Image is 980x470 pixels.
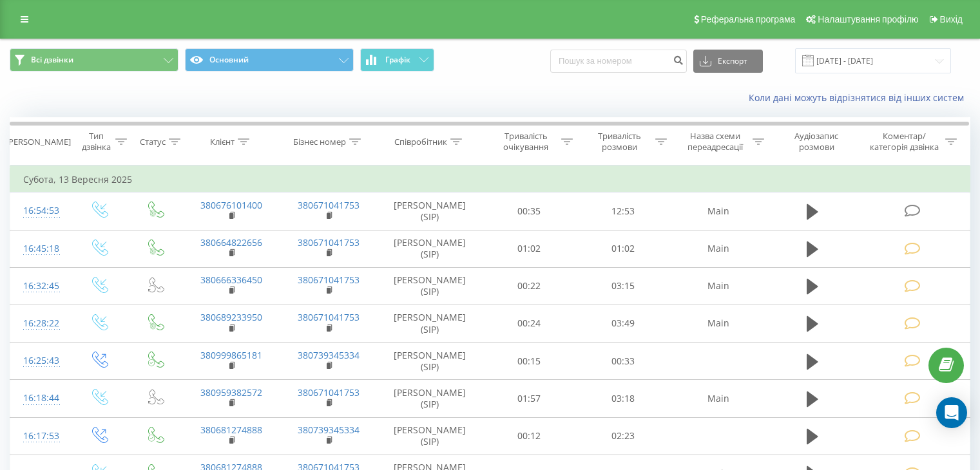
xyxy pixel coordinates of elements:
[23,198,57,223] div: 16:54:53
[360,48,434,71] button: Графік
[394,136,447,147] div: Співробітник
[867,131,942,153] div: Коментар/категорія дзвінка
[483,267,576,305] td: 00:22
[749,91,970,104] a: Коли дані можуть відрізнятися вiд інших систем
[779,131,854,153] div: Аудіозапис розмови
[550,50,687,73] input: Пошук за номером
[298,236,360,249] a: 380671041753
[494,131,559,153] div: Тривалість очікування
[669,193,767,230] td: Main
[818,14,918,24] span: Налаштування профілю
[693,50,763,73] button: Експорт
[6,136,71,147] div: [PERSON_NAME]
[298,311,360,323] a: 380671041753
[293,136,346,147] div: Бізнес номер
[669,305,767,342] td: Main
[298,349,360,361] a: 380739345334
[200,311,262,323] a: 380689233950
[483,230,576,267] td: 01:02
[23,348,57,373] div: 16:25:43
[378,305,483,342] td: [PERSON_NAME] (SIP)
[576,380,669,417] td: 03:18
[576,305,669,342] td: 03:49
[23,274,57,299] div: 16:32:45
[23,236,57,261] div: 16:45:18
[669,230,767,267] td: Main
[200,199,262,211] a: 380676101400
[378,193,483,230] td: [PERSON_NAME] (SIP)
[378,230,483,267] td: [PERSON_NAME] (SIP)
[31,55,73,65] span: Всі дзвінки
[940,14,963,24] span: Вихід
[10,48,178,71] button: Всі дзвінки
[23,424,57,449] div: 16:17:53
[936,397,967,428] div: Open Intercom Messenger
[701,14,796,24] span: Реферальна програма
[298,386,360,399] a: 380671041753
[682,131,749,153] div: Назва схеми переадресації
[576,230,669,267] td: 01:02
[576,267,669,305] td: 03:15
[576,193,669,230] td: 12:53
[378,343,483,380] td: [PERSON_NAME] (SIP)
[10,167,970,193] td: Субота, 13 Вересня 2025
[385,55,410,64] span: Графік
[200,236,262,249] a: 380664822656
[576,343,669,380] td: 00:33
[378,417,483,455] td: [PERSON_NAME] (SIP)
[483,343,576,380] td: 00:15
[483,380,576,417] td: 01:57
[81,131,111,153] div: Тип дзвінка
[669,380,767,417] td: Main
[378,380,483,417] td: [PERSON_NAME] (SIP)
[200,349,262,361] a: 380999865181
[483,305,576,342] td: 00:24
[200,274,262,286] a: 380666336450
[23,311,57,336] div: 16:28:22
[483,417,576,455] td: 00:12
[200,386,262,399] a: 380959382572
[185,48,354,71] button: Основний
[576,417,669,455] td: 02:23
[298,274,360,286] a: 380671041753
[210,136,235,147] div: Клієнт
[588,131,652,153] div: Тривалість розмови
[669,267,767,305] td: Main
[483,193,576,230] td: 00:35
[200,424,262,436] a: 380681274888
[378,267,483,305] td: [PERSON_NAME] (SIP)
[23,386,57,411] div: 16:18:44
[298,199,360,211] a: 380671041753
[298,424,360,436] a: 380739345334
[140,136,166,147] div: Статус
